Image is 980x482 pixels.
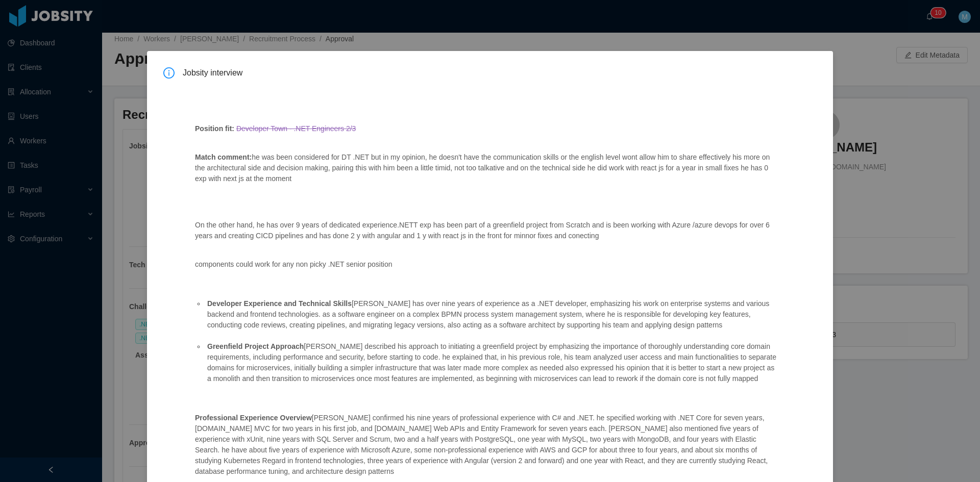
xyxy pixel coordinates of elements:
[207,299,352,308] strong: Developer Experience and Technical Skills
[195,259,778,270] p: components could work for any non picky .NET senior position
[195,220,778,241] p: On the other hand, he has over 9 years of dedicated experience.NETT exp has been part of a greenf...
[195,152,778,184] p: he was been considered for DT .NET but in my opinion, he doesn't have the communication skills or...
[236,124,356,133] del: Developer Town - .NET Engineers 2/3
[163,67,175,79] i: icon: info-circle
[207,342,304,350] strong: Greenfield Project Approach
[195,413,778,477] p: [PERSON_NAME] confirmed his nine years of professional experience with C# and .NET. he specified ...
[205,341,778,384] li: [PERSON_NAME] described his approach to initiating a greenfield project by emphasizing the import...
[183,67,817,79] span: Jobsity interview
[195,153,252,161] strong: Match comment:
[195,124,234,133] strong: Position fit:
[205,298,778,331] li: [PERSON_NAME] has over nine years of experience as a .NET developer, emphasizing his work on ente...
[195,414,312,422] strong: Professional Experience Overview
